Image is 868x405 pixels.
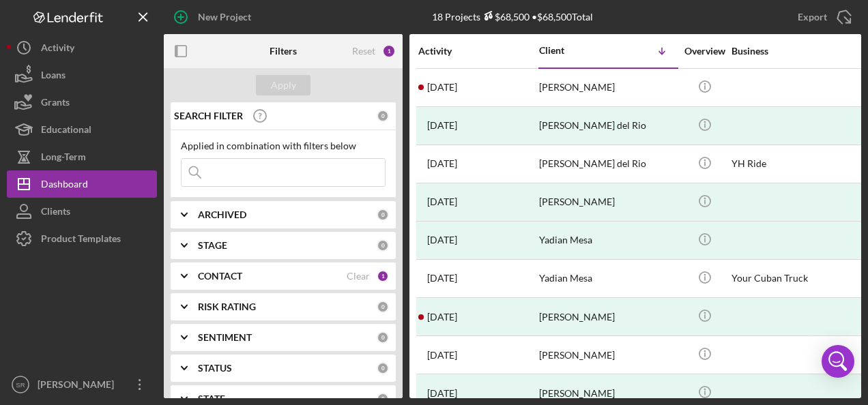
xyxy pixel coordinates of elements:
button: Apply [256,75,310,95]
div: Yadian Mesa [539,222,676,258]
div: Grants [41,89,70,119]
time: 2025-08-13 20:55 [427,273,457,284]
div: Long-Term [41,143,86,174]
time: 2025-10-11 00:26 [427,312,457,322]
b: RISK RATING [198,301,256,312]
b: STATE [198,393,225,404]
div: Activity [41,34,74,65]
div: Loans [41,61,66,92]
div: $68,500 [480,11,530,22]
div: 0 [377,393,389,405]
b: CONTACT [198,271,242,282]
div: Clear [347,271,370,282]
b: Filters [270,46,297,57]
button: New Project [164,3,265,31]
div: Open Intercom Messenger [822,345,854,378]
div: 0 [377,110,389,122]
div: [PERSON_NAME] [539,184,676,220]
div: 1 [382,44,396,58]
div: 0 [377,239,389,252]
b: STATUS [198,363,232,374]
button: Loans [7,61,157,89]
div: 0 [377,331,389,344]
time: 2025-09-12 19:42 [427,158,457,169]
div: Reset [352,46,375,57]
div: Yadian Mesa [539,260,676,297]
div: Client [539,45,607,56]
div: [PERSON_NAME] [539,337,676,373]
div: 1 [377,270,389,282]
div: Activity [418,46,538,57]
button: Clients [7,198,157,225]
div: YH Ride [732,146,868,182]
button: Grants [7,89,157,116]
div: Your Cuban Truck [732,260,868,297]
div: 0 [377,301,389,313]
div: Export [798,3,827,31]
div: Clients [41,198,70,228]
button: Export [784,3,861,31]
button: SR[PERSON_NAME] [7,371,157,398]
b: SENTIMENT [198,332,252,343]
div: 18 Projects • $68,500 Total [432,11,593,22]
time: 2025-08-07 17:24 [427,235,457,245]
div: Product Templates [41,225,121,256]
div: New Project [198,3,251,31]
time: 2025-09-05 17:44 [427,388,457,399]
time: 2025-10-01 13:53 [427,196,457,207]
div: Business [732,46,868,57]
button: Educational [7,116,157,143]
div: Applied in combination with filters below [181,140,386,151]
time: 2025-09-14 04:39 [427,120,457,131]
b: ARCHIVED [198,209,246,220]
b: SEARCH FILTER [174,110,243,121]
time: 2025-09-17 15:27 [427,350,457,361]
div: Overview [679,46,730,57]
div: [PERSON_NAME] del Rio [539,146,676,182]
div: [PERSON_NAME] [539,299,676,335]
b: STAGE [198,240,227,251]
div: [PERSON_NAME] [539,70,676,106]
div: 0 [377,362,389,374]
text: SR [16,381,25,389]
button: Long-Term [7,143,157,170]
div: 0 [377,209,389,221]
button: Activity [7,34,157,61]
button: Dashboard [7,170,157,198]
time: 2025-10-10 22:05 [427,82,457,93]
div: [PERSON_NAME] del Rio [539,108,676,144]
div: Dashboard [41,170,88,201]
div: [PERSON_NAME] [34,371,123,402]
div: Apply [271,75,296,95]
button: Product Templates [7,225,157,252]
div: Educational [41,116,91,147]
